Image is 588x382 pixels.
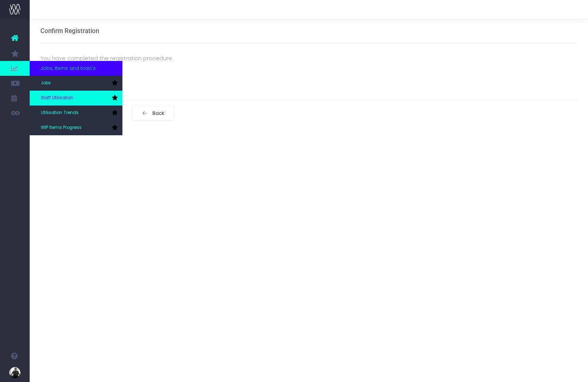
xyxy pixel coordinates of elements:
[40,27,99,35] h3: Confirm Registration
[9,367,20,378] img: images/default_profile_image.png
[150,110,165,116] span: Back
[41,95,73,101] span: Staff Utilisation
[41,65,96,72] span: Jobs, items and todo's
[41,124,82,131] span: WIP Items Progress
[30,120,122,135] a: WIP Items Progress
[30,106,122,120] a: Utilisation Trends
[41,80,51,87] span: Jobs
[132,106,175,120] button: Back
[40,54,578,63] p: You have completed the registration procedure.
[30,76,122,91] a: Jobs
[30,91,122,106] a: Staff Utilisation
[41,110,79,116] span: Utilisation Trends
